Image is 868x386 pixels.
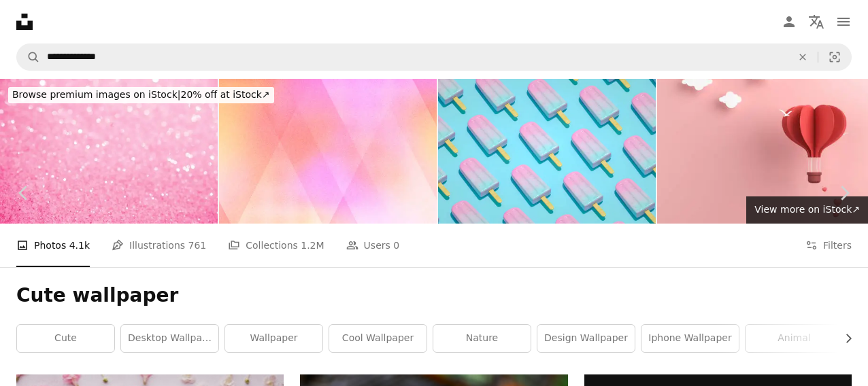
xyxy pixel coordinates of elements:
a: iphone wallpaper [641,325,739,352]
a: Collections 1.2M [228,224,324,267]
a: Next [820,128,868,258]
span: 761 [188,238,207,253]
a: Log in / Sign up [775,8,803,35]
a: Users 0 [346,224,400,267]
a: View more on iStock↗ [746,196,868,224]
button: Filters [805,224,852,267]
a: nature [433,325,531,352]
a: Home — Unsplash [16,14,33,30]
button: Menu [830,8,857,35]
a: cool wallpaper [329,325,427,352]
span: View more on iStock ↗ [754,204,860,215]
span: 0 [393,238,399,253]
a: animal [746,325,843,352]
a: design wallpaper [537,325,635,352]
a: desktop wallpaper [121,325,218,352]
div: 20% off at iStock ↗ [8,87,274,103]
span: 1.2M [301,238,324,253]
a: cute [17,325,114,352]
button: scroll list to the right [836,325,852,352]
img: Background material with an impressive vivid gradation. [219,79,437,224]
button: Clear [788,44,818,70]
button: Language [803,8,830,35]
a: Illustrations 761 [112,224,206,267]
a: wallpaper [225,325,322,352]
form: Find visuals sitewide [16,43,852,71]
button: Search Unsplash [17,44,40,70]
img: Ice cream stick, Popsicle, Minimal summer concept, Isometric view. [438,79,656,224]
span: Browse premium images on iStock | [12,89,180,100]
h1: Cute wallpaper [16,283,852,308]
button: Visual search [818,44,851,70]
